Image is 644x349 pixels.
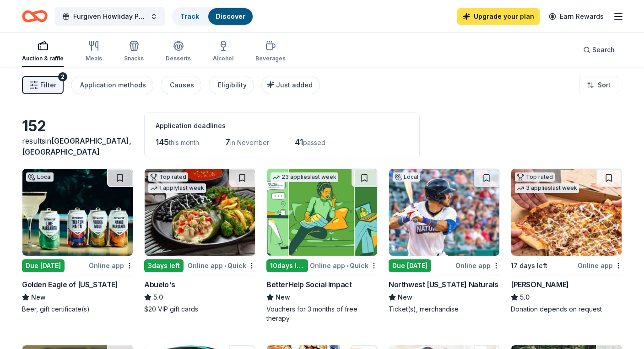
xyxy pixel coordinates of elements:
[592,44,615,55] span: Search
[144,259,184,272] div: 3 days left
[393,172,420,182] div: Local
[267,169,377,256] img: Image for BetterHelp Social Impact
[22,55,64,62] div: Auction & raffle
[511,305,622,314] div: Donation depends on request
[188,260,255,271] div: Online app Quick
[31,292,46,303] span: New
[266,305,378,323] div: Vouchers for 3 months of free therapy
[225,137,230,147] span: 7
[511,168,622,314] a: Image for Casey'sTop rated3 applieslast week17 days leftOnline app[PERSON_NAME]5.0Donation depend...
[144,168,255,314] a: Image for Abuelo's Top rated1 applylast week3days leftOnline app•QuickAbuelo's5.0$20 VIP gift cards
[22,169,133,256] img: Image for Golden Eagle of Arkansas
[80,80,146,91] div: Application methods
[172,7,254,26] button: TrackDiscover
[22,5,48,27] a: Home
[266,279,352,290] div: BetterHelp Social Impact
[40,80,56,91] span: Filter
[22,168,133,314] a: Image for Golden Eagle of ArkansasLocalDue [DATE]Online appGolden Eagle of [US_STATE]NewBeer, gif...
[145,169,255,256] img: Image for Abuelo's
[230,139,269,146] span: in November
[153,292,163,303] span: 5.0
[71,76,153,94] button: Application methods
[543,8,609,25] a: Earn Rewards
[58,72,67,81] div: 2
[218,80,247,91] div: Eligibility
[22,76,64,94] button: Filter2
[144,279,175,290] div: Abuelo's
[86,37,102,67] button: Meals
[398,292,412,303] span: New
[156,137,169,147] span: 145
[22,37,64,67] button: Auction & raffle
[389,168,500,314] a: Image for Northwest Arkansas NaturalsLocalDue [DATE]Online appNorthwest [US_STATE] NaturalsNewTic...
[213,37,233,67] button: Alcohol
[86,55,102,62] div: Meals
[166,37,191,67] button: Desserts
[261,76,320,94] button: Just added
[213,55,233,62] div: Alcohol
[511,169,622,256] img: Image for Casey's
[515,183,579,193] div: 3 applies last week
[276,81,313,89] span: Just added
[22,117,133,135] div: 152
[346,262,348,269] span: •
[389,305,500,314] div: Ticket(s), merchandise
[180,12,199,20] a: Track
[22,136,131,156] span: [GEOGRAPHIC_DATA], [GEOGRAPHIC_DATA]
[271,172,338,182] div: 23 applies last week
[148,183,206,193] div: 1 apply last week
[455,260,500,271] div: Online app
[22,135,133,157] div: results
[598,80,611,91] span: Sort
[303,139,325,146] span: passed
[579,76,618,94] button: Sort
[511,260,547,271] div: 17 days left
[73,11,146,22] span: Furgiven Howliday Party
[55,7,165,26] button: Furgiven Howliday Party
[166,55,191,62] div: Desserts
[515,172,555,182] div: Top rated
[26,172,54,182] div: Local
[209,76,254,94] button: Eligibility
[389,259,431,272] div: Due [DATE]
[578,260,622,271] div: Online app
[148,172,188,182] div: Top rated
[169,139,199,146] span: this month
[124,55,144,62] div: Snacks
[144,305,255,314] div: $20 VIP gift cards
[22,259,65,272] div: Due [DATE]
[156,120,408,131] div: Application deadlines
[295,137,303,147] span: 41
[22,305,133,314] div: Beer, gift certificate(s)
[389,169,499,256] img: Image for Northwest Arkansas Naturals
[266,168,378,323] a: Image for BetterHelp Social Impact23 applieslast week10days leftOnline app•QuickBetterHelp Social...
[255,37,286,67] button: Beverages
[161,76,201,94] button: Causes
[276,292,290,303] span: New
[255,55,286,62] div: Beverages
[216,12,245,20] a: Discover
[266,259,308,272] div: 10 days left
[310,260,378,271] div: Online app Quick
[520,292,530,303] span: 5.0
[22,279,118,290] div: Golden Eagle of [US_STATE]
[389,279,498,290] div: Northwest [US_STATE] Naturals
[457,8,540,25] a: Upgrade your plan
[576,41,622,59] button: Search
[170,80,194,91] div: Causes
[511,279,569,290] div: [PERSON_NAME]
[124,37,144,67] button: Snacks
[89,260,133,271] div: Online app
[22,136,131,156] span: in
[224,262,226,269] span: •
